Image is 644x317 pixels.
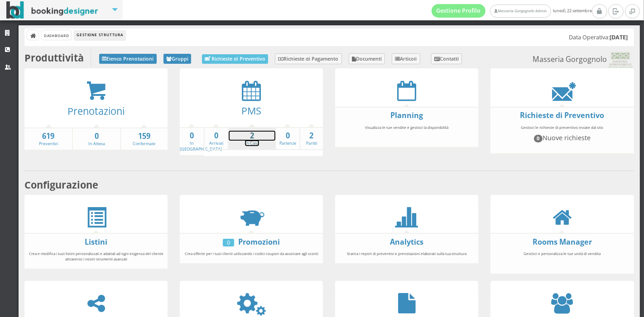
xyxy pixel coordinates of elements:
a: Elenco Prenotazioni [99,54,157,64]
a: Dashboard [42,30,71,40]
strong: 2 [300,131,323,141]
strong: 159 [121,131,168,142]
a: Richieste di Pagamento [275,53,342,64]
small: Masseria Gorgognolo [533,52,634,68]
a: Richieste di Preventivo [202,54,268,64]
div: Scarica i report di preventivi e prenotazioni elaborati sulla tua struttura [335,247,478,260]
a: 0In Attesa [73,131,120,147]
a: 159Confermate [121,131,168,147]
h5: Data Operativa: [569,34,628,41]
a: 0In [GEOGRAPHIC_DATA] [180,131,222,152]
h4: Nuove richieste [495,134,630,142]
a: Promozioni [238,237,280,247]
div: Visualizza le tue vendite e gestisci la disponibilità [335,121,478,145]
strong: 2 [229,131,275,141]
a: 2In Casa [229,131,275,147]
strong: 0 [180,131,204,141]
a: Richieste di Preventivo [520,110,604,120]
a: Masseria Gorgognolo Admin [490,5,551,18]
a: Prenotazioni [67,104,125,118]
a: Analytics [390,237,423,247]
img: BookingDesigner.com [6,1,98,19]
a: PMS [241,104,261,117]
div: 0 [223,239,234,246]
strong: 619 [24,131,72,142]
a: Documenti [349,53,385,64]
a: 2Partiti [300,131,323,147]
b: Produttività [24,51,84,64]
div: Gestisci e personalizza le tue unità di vendita [490,247,634,271]
strong: 0 [205,131,228,141]
img: 0603869b585f11eeb13b0a069e529790.png [607,52,634,68]
a: Gestione Profilo [432,4,486,18]
div: Crea e modifica i tuoi listini personalizzati e adattali ad ogni esigenza del cliente attraverso ... [24,247,168,265]
strong: 0 [73,131,120,142]
a: Contatti [431,53,462,64]
a: Articoli [392,53,420,64]
strong: 0 [276,131,299,141]
a: Planning [390,110,423,120]
a: 619Preventivi [24,131,72,147]
div: Crea offerte per i tuoi clienti utilizzando i codici coupon da associare agli sconti [180,247,323,260]
a: Listini [85,237,107,247]
a: 0Partenze [276,131,299,147]
span: 0 [534,135,543,142]
li: Gestione Struttura [74,30,125,40]
div: Gestisci le richieste di preventivo inviate dal sito [490,121,634,151]
b: [DATE] [610,33,628,41]
b: Configurazione [24,178,98,191]
a: 0Arrivati [205,131,228,147]
a: Gruppi [163,54,192,64]
span: lunedì, 22 settembre [432,4,592,18]
a: Rooms Manager [533,237,592,247]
